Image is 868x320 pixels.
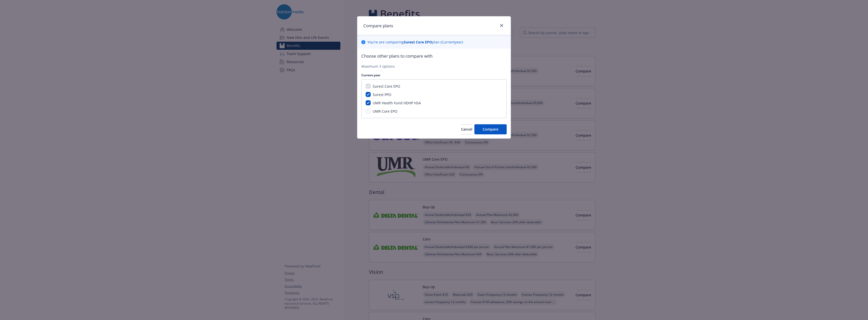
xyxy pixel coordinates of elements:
[361,53,507,59] p: Choose other plans to compare with
[373,92,391,97] span: Surest PPO
[404,40,432,44] b: Surest Core EPO
[483,127,498,132] span: Compare
[361,73,507,77] p: Current year
[461,124,472,134] button: Cancel
[474,124,507,134] button: Compare
[373,101,421,105] span: UMR Health Fund HDHP HSA
[373,84,400,89] span: Surest Core EPO
[367,39,463,45] p: You ' re are comparing plan ( Current year)
[499,22,505,29] a: close
[363,22,393,29] h1: Compare plans
[461,127,472,132] span: Cancel
[373,109,397,114] span: UMR Core EPO
[361,64,507,69] p: Maximum 3 options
